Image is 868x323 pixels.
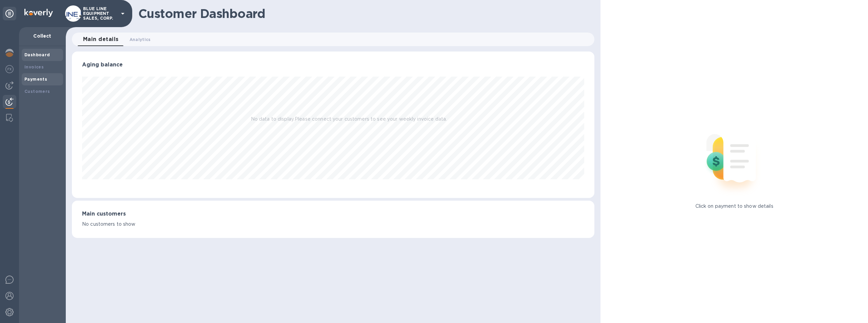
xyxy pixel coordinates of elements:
[695,203,773,210] p: Click on payment to show details
[3,7,16,20] div: Unpin categories
[83,6,117,21] p: BLUE LINE EQUIPMENT SALES, CORP.
[24,9,53,17] img: Logo
[130,36,151,43] span: Analytics
[82,62,584,68] h3: Aging balance
[82,221,584,228] p: No customers to show
[24,52,50,57] b: Dashboard
[24,64,44,69] b: Invoices
[5,65,14,73] img: Foreign exchange
[82,211,584,217] h3: Main customers
[138,6,590,21] h1: Customer Dashboard
[24,77,47,82] b: Payments
[24,33,60,39] p: Collect
[83,35,119,44] span: Main details
[24,89,50,94] b: Customers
